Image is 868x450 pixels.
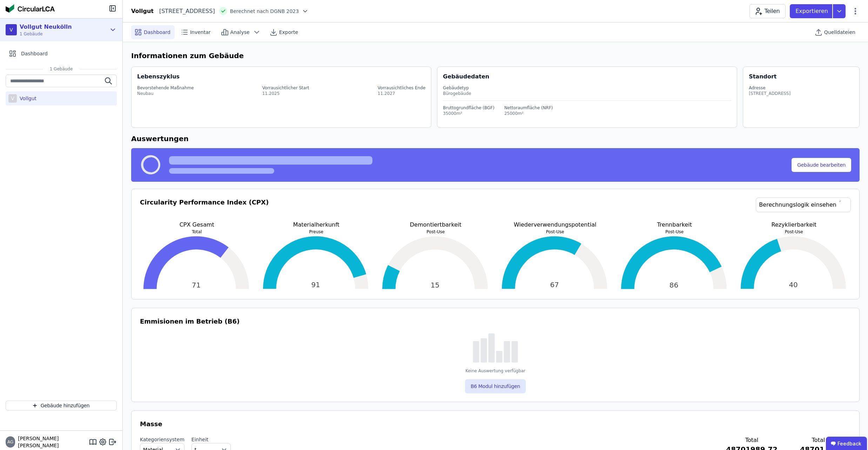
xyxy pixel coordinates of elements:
[140,419,851,429] h3: Masse
[498,229,612,235] p: Post-Use
[749,91,790,96] div: [STREET_ADDRESS]
[6,4,55,13] img: Concular
[792,158,851,172] button: Gebäude bearbeiten
[473,333,518,362] img: empty-state
[137,72,180,81] div: Lebenszyklus
[43,66,80,72] span: 1 Gebäude
[504,105,553,111] div: Nettoraumfläche (NRF)
[191,436,231,443] label: Einheit
[443,111,494,116] div: 35000m²
[8,94,17,103] div: V
[737,221,851,229] p: Rezyklierbarkeit
[190,29,211,36] span: Inventar
[824,29,855,36] span: Quelldateien
[379,229,493,235] p: Post-Use
[726,436,778,444] h3: Total
[140,198,269,221] h3: Circularity Performance Index (CPX)
[17,95,36,102] div: Vollgut
[749,85,790,91] div: Adresse
[800,436,837,444] h3: Total
[443,72,737,81] div: Gebäudedaten
[260,221,374,229] p: Materialherkunft
[7,440,13,444] span: AG
[378,91,425,96] div: 11.2027
[21,50,48,57] span: Dashboard
[465,379,526,393] button: B6 Modul hinzufügen
[443,105,494,111] div: Bruttogrundfläche (BGF)
[131,50,860,61] h6: Informationen zum Gebäude
[378,85,425,91] div: Vorrausichtliches Ende
[262,91,309,96] div: 11.2025
[140,221,254,229] p: CPX Gesamt
[140,436,184,443] label: Kategoriensystem
[230,8,299,15] span: Berechnet nach DGNB 2023
[443,85,731,91] div: Gebäudetyp
[749,4,786,18] button: Teilen
[140,317,240,326] h3: Emmisionen im Betrieb (B6)
[262,85,309,91] div: Vorrausichtlicher Start
[230,29,250,36] span: Analyse
[140,229,254,235] p: Total
[144,29,170,36] span: Dashboard
[498,221,612,229] p: Wiederverwendungspotential
[618,221,732,229] p: Trennbarkeit
[131,7,154,15] div: Vollgut
[756,198,851,212] a: Berechnungslogik einsehen
[443,91,731,96] div: Bürogebäude
[504,111,553,116] div: 25000m²
[6,24,17,35] div: V
[795,7,829,15] p: Exportieren
[465,368,525,374] div: Keine Auswertung verfügbar
[20,23,72,31] div: Vollgut Neukölln
[279,29,298,36] span: Exporte
[154,7,215,15] div: [STREET_ADDRESS]
[260,229,374,235] p: Preuse
[6,401,117,410] button: Gebäude hinzufügen
[737,229,851,235] p: Post-Use
[137,91,194,96] div: Neubau
[379,221,493,229] p: Demontiertbarkeit
[618,229,732,235] p: Post-Use
[749,72,776,81] div: Standort
[137,85,194,91] div: Bevorstehende Maßnahme
[15,435,89,449] span: [PERSON_NAME] [PERSON_NAME]
[20,31,72,37] span: 1 Gebäude
[131,133,860,144] h6: Auswertungen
